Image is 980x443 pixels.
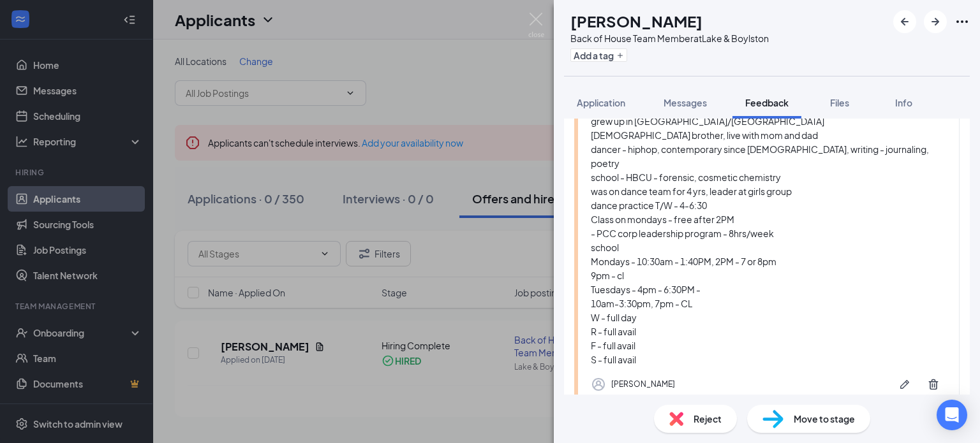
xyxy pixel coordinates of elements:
h1: [PERSON_NAME] [570,10,702,32]
svg: Ellipses [954,14,970,29]
span: Messages [664,97,707,108]
svg: ArrowLeftNew [897,14,912,29]
span: Application [577,97,625,108]
span: Reject [694,412,722,426]
svg: Pen [898,378,911,391]
div: [PERSON_NAME] [611,378,675,391]
svg: Trash [927,378,940,391]
svg: ArrowRight [928,14,943,29]
div: grew up in [GEOGRAPHIC_DATA]/[GEOGRAPHIC_DATA] [DEMOGRAPHIC_DATA] brother, live with mom and dad ... [591,114,946,367]
button: Trash [921,372,946,397]
span: Move to stage [794,412,855,426]
svg: Profile [591,377,606,392]
span: Feedback [745,97,789,108]
div: Back of House Team Member at Lake & Boylston [570,32,769,45]
span: Files [830,97,849,108]
button: ArrowRight [924,10,947,33]
button: PlusAdd a tag [570,48,627,62]
span: Info [895,97,912,108]
button: Pen [892,372,917,397]
div: Open Intercom Messenger [937,400,967,430]
button: ArrowLeftNew [893,10,916,33]
svg: Plus [616,52,624,59]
